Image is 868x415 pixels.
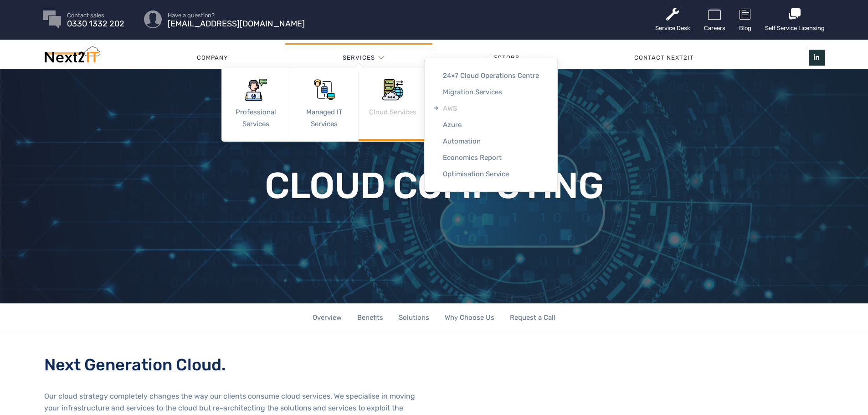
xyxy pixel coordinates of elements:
[290,67,358,141] a: Managed IT Services
[43,46,100,67] img: Next2IT
[168,12,305,27] a: Have a question? [EMAIL_ADDRESS][DOMAIN_NAME]
[432,44,577,72] a: Sectors
[425,117,557,133] a: Azure
[425,133,557,149] a: Automation
[343,44,375,72] a: Services
[357,303,383,332] a: Benefits
[67,21,124,27] span: 0330 1332 202
[67,12,124,18] span: Contact sales
[139,44,285,72] a: Company
[445,303,494,332] a: Why Choose Us
[245,79,267,101] img: icon
[382,79,404,101] img: icon
[44,355,421,374] h2: Next Generation Cloud.
[577,44,751,72] a: Contact Next2IT
[425,166,557,182] a: Optimisation Service
[425,149,557,166] a: Economics Report
[510,303,555,332] a: Request a Call
[359,67,426,141] a: Cloud Services
[399,303,429,332] a: Solutions
[67,12,124,27] a: Contact sales 0330 1332 202
[425,84,557,100] a: Migration Services
[222,67,290,141] a: Professional Services
[239,168,629,204] h1: Cloud Computing
[425,100,557,117] a: AWS
[168,12,305,18] span: Have a question?
[313,79,335,101] img: icon
[313,303,342,332] a: Overview
[425,67,557,84] a: 24×7 Cloud Operations Centre
[168,21,305,27] span: [EMAIL_ADDRESS][DOMAIN_NAME]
